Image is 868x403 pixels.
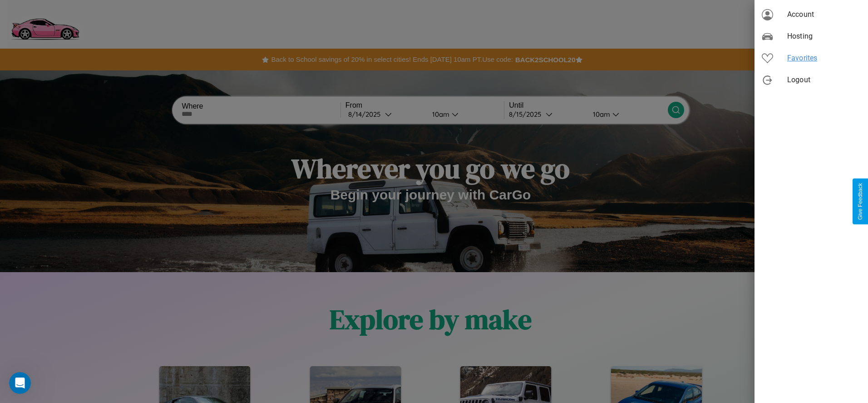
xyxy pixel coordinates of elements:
[857,183,863,220] div: Give Feedback
[787,9,861,20] span: Account
[9,372,31,394] iframe: Intercom live chat
[787,53,861,64] span: Favorites
[755,47,868,69] div: Favorites
[755,4,868,25] div: Account
[755,25,868,47] div: Hosting
[787,75,861,85] span: Logout
[755,69,868,91] div: Logout
[787,31,861,42] span: Hosting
